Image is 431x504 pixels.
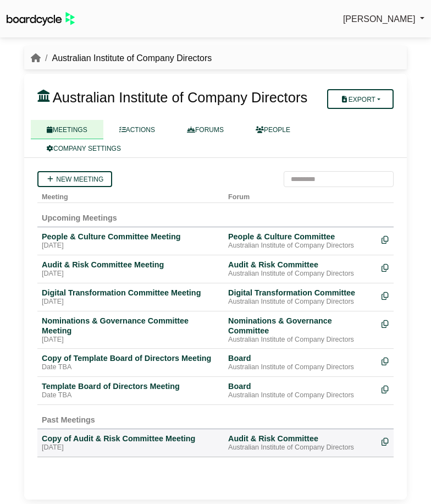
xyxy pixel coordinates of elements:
span: Past Meetings [42,415,95,424]
div: [DATE] [42,298,219,306]
a: Copy of Audit & Risk Committee Meeting [DATE] [42,434,219,452]
th: Meeting [37,187,224,203]
a: Audit & Risk Committee Australian Institute of Company Directors [228,260,373,278]
div: Australian Institute of Company Directors [228,270,373,278]
th: Forum [224,187,377,203]
a: Digital Transformation Committee Australian Institute of Company Directors [228,288,373,306]
div: Audit & Risk Committee Meeting [42,260,219,270]
a: Audit & Risk Committee Meeting [DATE] [42,260,219,278]
a: New meeting [37,171,112,187]
div: Make a copy [382,434,389,448]
a: MEETINGS [31,120,103,139]
a: People & Culture Committee Australian Institute of Company Directors [228,232,373,250]
a: Nominations & Governance Committee Meeting [DATE] [42,316,219,344]
img: BoardcycleBlackGreen-aaafeed430059cb809a45853b8cf6d952af9d84e6e89e1f1685b34bfd5cb7d64.svg [7,12,75,26]
div: [DATE] [42,336,219,344]
span: Upcoming Meetings [42,213,117,222]
div: Australian Institute of Company Directors [228,363,373,372]
div: Make a copy [382,288,389,303]
div: Audit & Risk Committee [228,260,373,270]
div: Australian Institute of Company Directors [228,391,373,400]
button: Export [327,89,394,109]
div: Board [228,353,373,363]
a: Board Australian Institute of Company Directors [228,381,373,400]
a: ACTIONS [103,120,171,139]
li: Australian Institute of Company Directors [41,51,212,65]
div: Make a copy [382,381,389,396]
a: Board Australian Institute of Company Directors [228,353,373,372]
a: PEOPLE [240,120,306,139]
div: Australian Institute of Company Directors [228,336,373,344]
div: People & Culture Committee Meeting [42,232,219,242]
div: Copy of Audit & Risk Committee Meeting [42,434,219,443]
div: Nominations & Governance Committee [228,316,373,336]
div: Make a copy [382,232,389,246]
div: [DATE] [42,242,219,250]
a: Copy of Template Board of Directors Meeting Date TBA [42,353,219,372]
a: FORUMS [171,120,240,139]
a: COMPANY SETTINGS [31,139,137,158]
a: Digital Transformation Committee Meeting [DATE] [42,288,219,306]
nav: breadcrumb [31,51,212,65]
a: People & Culture Committee Meeting [DATE] [42,232,219,250]
div: [DATE] [42,443,219,452]
div: Board [228,381,373,391]
a: [PERSON_NAME] [343,12,424,26]
div: Nominations & Governance Committee Meeting [42,316,219,336]
div: [DATE] [42,270,219,278]
a: Nominations & Governance Committee Australian Institute of Company Directors [228,316,373,344]
span: Australian Institute of Company Directors [53,90,307,105]
div: Australian Institute of Company Directors [228,242,373,250]
div: Make a copy [382,260,389,275]
div: Copy of Template Board of Directors Meeting [42,353,219,363]
div: Australian Institute of Company Directors [228,443,373,452]
div: Date TBA [42,363,219,372]
span: [PERSON_NAME] [343,14,416,24]
div: Audit & Risk Committee [228,434,373,443]
div: Australian Institute of Company Directors [228,298,373,306]
a: Template Board of Directors Meeting Date TBA [42,381,219,400]
div: Date TBA [42,391,219,400]
div: Make a copy [382,353,389,368]
div: Digital Transformation Committee [228,288,373,298]
div: Digital Transformation Committee Meeting [42,288,219,298]
div: Make a copy [382,316,389,331]
a: Audit & Risk Committee Australian Institute of Company Directors [228,434,373,452]
div: People & Culture Committee [228,232,373,242]
div: Template Board of Directors Meeting [42,381,219,391]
